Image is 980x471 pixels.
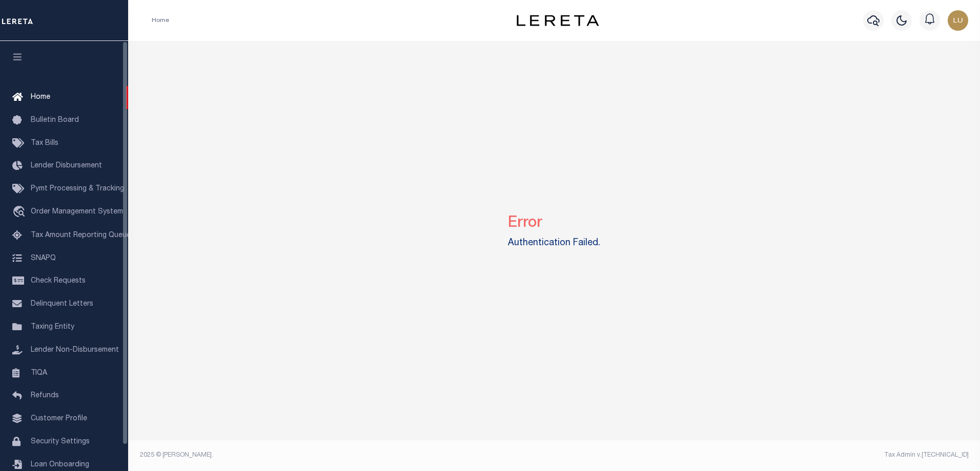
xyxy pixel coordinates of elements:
[132,451,555,460] div: 2025 © [PERSON_NAME].
[31,369,47,376] span: TIQA
[31,232,131,239] span: Tax Amount Reporting Queue
[948,10,968,31] img: svg+xml;base64,PHN2ZyB4bWxucz0iaHR0cDovL3d3dy53My5vcmcvMjAwMC9zdmciIHBvaW50ZXItZXZlbnRzPSJub25lIi...
[31,208,123,216] span: Order Management System
[31,301,93,308] span: Delinquent Letters
[31,438,90,445] span: Security Settings
[31,162,102,169] span: Lender Disbursement
[508,237,600,250] label: Authentication Failed.
[31,461,89,468] span: Loan Onboarding
[562,451,969,460] div: Tax Admin v.[TECHNICAL_ID]
[31,324,74,331] span: Taxing Entity
[12,206,29,219] i: travel_explore
[517,15,599,26] img: logo-dark.svg
[31,117,79,124] span: Bulletin Board
[31,415,87,422] span: Customer Profile
[31,347,119,354] span: Lender Non-Disbursement
[31,185,124,192] span: Pymt Processing & Tracking
[31,94,50,101] span: Home
[152,16,169,25] li: Home
[31,392,59,399] span: Refunds
[31,254,56,262] span: SNAPQ
[508,206,600,232] h2: Error
[31,140,58,147] span: Tax Bills
[31,277,86,285] span: Check Requests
